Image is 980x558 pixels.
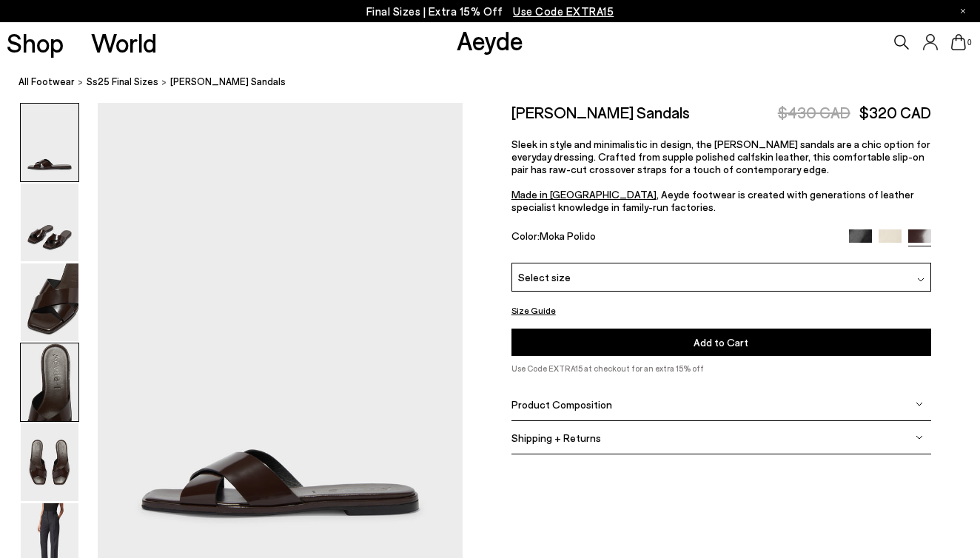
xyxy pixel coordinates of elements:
a: Made in [GEOGRAPHIC_DATA] [511,188,657,201]
div: Color: [511,229,836,246]
p: Final Sizes | Extra 15% Off [366,2,614,21]
span: Navigate to /collections/ss25-final-sizes [513,4,614,18]
a: Ss25 Final Sizes [87,74,158,90]
img: svg%3E [916,434,923,441]
a: 0 [951,34,966,50]
img: Sonia Leather Sandals - Image 5 [21,423,78,501]
a: Aeyde [457,24,523,56]
h2: [PERSON_NAME] Sandals [511,103,690,121]
span: Sleek in style and minimalistic in design, the [PERSON_NAME] sandals are a chic option for everyd... [511,138,930,213]
span: Ss25 Final Sizes [87,75,158,87]
span: Add to Cart [694,336,748,349]
a: World [91,30,157,56]
span: $430 CAD [778,103,850,121]
span: [PERSON_NAME] Sandals [170,74,286,90]
span: Select size [518,269,571,285]
span: Moka Polido [540,229,596,242]
button: Add to Cart [511,329,931,356]
span: $320 CAD [859,103,931,121]
img: svg%3E [916,400,923,408]
a: All Footwear [19,74,75,90]
img: Sonia Leather Sandals - Image 1 [21,104,78,181]
span: Product Composition [511,398,612,411]
img: Sonia Leather Sandals - Image 3 [21,263,78,341]
span: 0 [966,38,973,47]
button: Size Guide [511,301,556,320]
nav: breadcrumb [19,62,980,103]
img: Sonia Leather Sandals - Image 4 [21,343,78,421]
img: Sonia Leather Sandals - Image 2 [21,184,78,261]
p: Use Code EXTRA15 at checkout for an extra 15% off [511,362,931,375]
img: svg%3E [917,276,924,283]
span: Shipping + Returns [511,431,601,444]
a: Shop [7,30,64,56]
